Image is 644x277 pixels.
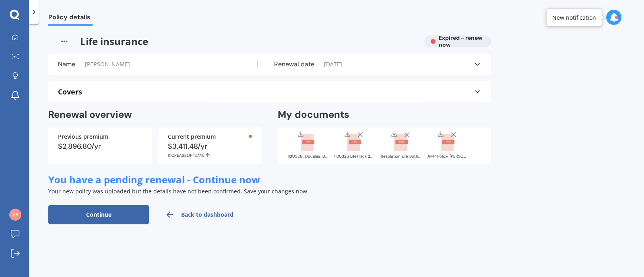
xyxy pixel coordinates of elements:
[85,60,130,68] span: [PERSON_NAME]
[48,35,418,47] span: Life insurance
[58,60,75,68] label: Name
[334,154,374,158] div: 1130326 LifeTrack 2024 Ross.pdf
[48,205,149,224] button: Continue
[58,143,142,150] div: $2,896.80/yr
[274,60,314,68] label: Renewal date
[381,154,421,158] div: Resolution Life Both Policies Update 2023.pdf
[287,154,328,158] div: 1130326_Douglas_0925.pdf
[48,35,80,47] img: other-insurer.png
[552,13,596,21] div: New notification
[168,143,252,158] div: $3,411.48/yr
[58,134,142,140] div: Previous premium
[149,205,250,224] a: Back to dashboard
[9,209,21,221] img: e4cf9aedd7796de6593f2f7163e14533
[168,134,252,140] div: Current premium
[427,154,468,158] div: AMP Policy Ross Downgrade October 2021.pdf
[48,173,260,186] span: You have a pending renewal - Continue now
[278,109,349,121] h2: My documents
[193,153,204,158] span: 17.77%
[324,60,342,68] span: [DATE]
[48,109,262,121] h2: Renewal overview
[48,13,93,24] span: Policy details
[168,153,193,158] span: INCREASE OF
[58,88,481,96] div: Covers
[48,187,309,195] span: Your new policy was uploaded but the details have not been confirmed. Save your changes now.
